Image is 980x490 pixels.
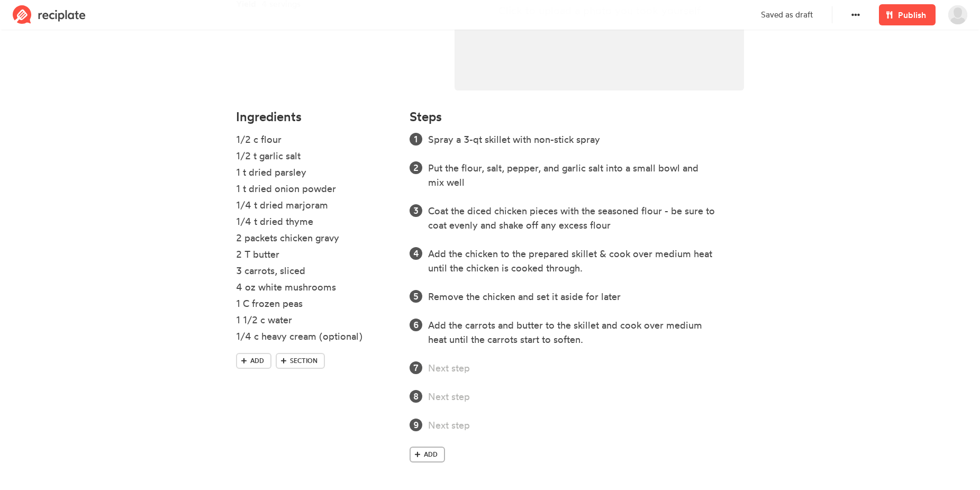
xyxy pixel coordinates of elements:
div: 1/2 c flour [236,132,368,147]
div: 1 1/2 c water [236,313,368,327]
div: 2 packets chicken gravy [236,231,368,245]
div: 3 carrots, sliced [236,264,368,278]
span: Publish [898,8,926,21]
div: Add the carrots and butter to the skillet and cook over medium heat until the carrots start to so... [428,318,715,347]
p: Saved as draft [761,9,813,21]
span: Section [290,356,317,366]
img: User's avatar [948,5,967,24]
div: Spray a 3-qt skillet with non-stick spray [428,132,715,147]
div: Remove the chicken and set it aside for later [428,289,715,304]
div: 1 t dried onion powder [236,182,368,196]
div: 4 oz white mushrooms [236,280,368,294]
span: Add [250,356,264,366]
h4: Ingredients [236,110,397,124]
div: 1/2 t garlic salt [236,149,368,163]
div: 1/4 t dried thyme [236,214,368,229]
div: 2 T butter [236,247,368,261]
div: 1 t dried parsley [236,165,368,179]
div: Put the flour, salt, pepper, and garlic salt into a small bowl and mix well [428,161,715,189]
div: Add the chicken to the prepared skillet & cook over medium heat until the chicken is cooked through. [428,247,715,275]
img: Reciplate [13,5,86,24]
div: Coat the diced chicken pieces with the seasoned flour - be sure to coat evenly and shake off any ... [428,204,715,232]
div: 1/4 t dried marjoram [236,198,368,212]
div: 1/4 c heavy cream (optional) [236,329,368,343]
span: Add [424,450,438,459]
h4: Steps [410,110,442,124]
div: 1 C frozen peas [236,296,368,311]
